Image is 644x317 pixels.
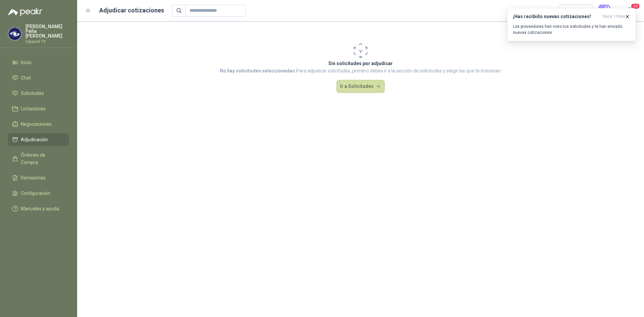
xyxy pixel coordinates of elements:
[21,105,46,112] span: Licitaciones
[21,190,50,197] span: Configuración
[99,6,164,15] h1: Adjudicar cotizaciones
[21,205,59,212] span: Manuales y ayuda
[25,24,69,38] p: [PERSON_NAME] Peña [PERSON_NAME]
[8,28,21,40] img: Company Logo
[21,151,63,166] span: Órdenes de Compra
[336,80,385,93] button: Ir a Solicitudes
[21,59,32,66] span: Inicio
[8,118,69,130] a: Negociaciones
[8,133,69,146] a: Adjudicación
[21,74,31,82] span: Chat
[513,23,630,36] p: Los proveedores han visto tus solicitudes y te han enviado nuevas cotizaciones.
[8,102,69,115] a: Licitaciones
[513,14,600,19] h3: ¡Has recibido nuevas cotizaciones!
[8,187,69,200] a: Configuración
[603,14,625,19] span: hace 1 hora
[220,60,502,67] p: Sin solicitudes por adjudicar
[220,67,502,74] p: Para adjudicar solicitudes, primero debes ir a la sección de solicitudes y elegir las que te inte...
[507,8,636,41] button: ¡Has recibido nuevas cotizaciones!hace 1 hora Los proveedores han visto tus solicitudes y te han ...
[8,87,69,100] a: Solicitudes
[21,174,46,181] span: Remisiones
[563,6,583,16] div: Precio
[8,71,69,84] a: Chat
[8,56,69,69] a: Inicio
[8,149,69,169] a: Órdenes de Compra
[8,8,42,16] img: Logo peakr
[220,68,296,73] strong: No hay solicitudes seleccionadas.
[21,136,48,143] span: Adjudicación
[25,40,69,44] p: Caracol TV
[8,202,69,215] a: Manuales y ayuda
[631,3,640,9] span: 20
[624,5,636,17] button: 20
[8,171,69,184] a: Remisiones
[21,120,52,128] span: Negociaciones
[598,5,610,17] button: 0
[21,90,44,97] span: Solicitudes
